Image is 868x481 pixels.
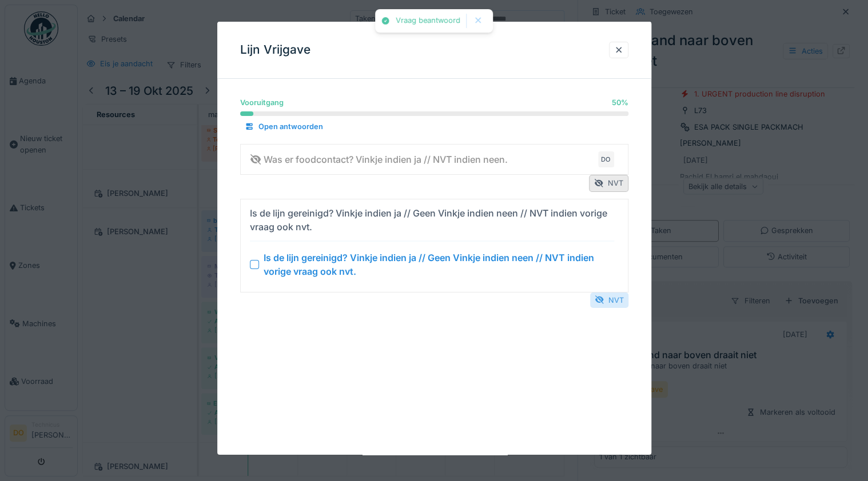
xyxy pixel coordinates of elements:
[245,149,623,170] summary: Was er foodcontact? Vinkje indien ja // NVT indien neen.DO
[590,292,628,307] div: NVT
[396,16,460,26] div: Vraag beantwoord
[250,206,610,233] div: Is de lijn gereinigd? Vinkje indien ja // Geen Vinkje indien neen // NVT indien vorige vraag ook ...
[240,111,628,116] progress: 50 %
[612,97,628,108] div: 50 %
[264,250,614,278] div: Is de lijn gereinigd? Vinkje indien ja // Geen Vinkje indien neen // NVT indien vorige vraag ook ...
[240,43,310,57] h3: Lijn Vrijgave
[240,97,284,108] div: Vooruitgang
[598,151,614,167] div: DO
[240,119,328,134] div: Open antwoorden
[589,175,628,191] div: NVT
[245,203,623,287] summary: Is de lijn gereinigd? Vinkje indien ja // Geen Vinkje indien neen // NVT indien vorige vraag ook ...
[250,153,508,166] div: Was er foodcontact? Vinkje indien ja // NVT indien neen.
